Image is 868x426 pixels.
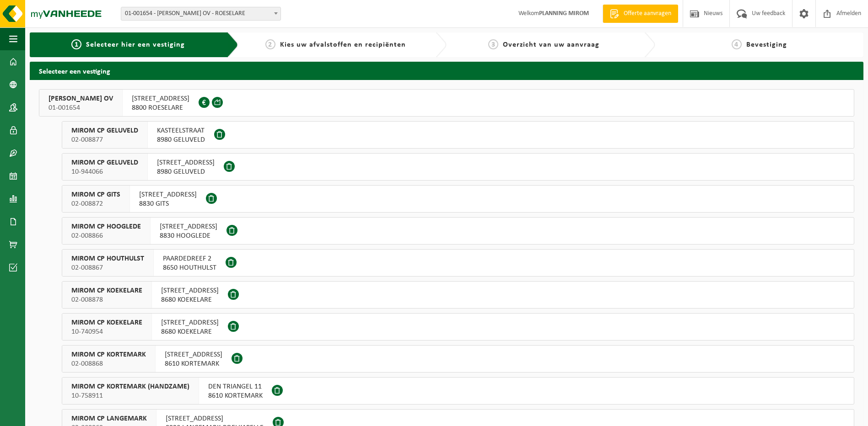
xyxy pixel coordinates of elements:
span: [STREET_ADDRESS] [132,94,189,103]
span: 02-008866 [71,231,141,240]
span: [STREET_ADDRESS] [139,190,197,199]
span: MIROM CP KORTEMARK (HANDZAME) [71,382,189,391]
button: [PERSON_NAME] OV 01-001654 [STREET_ADDRESS]8800 ROESELARE [39,89,854,117]
button: MIROM CP KOEKELARE 10-740954 [STREET_ADDRESS]8680 KOEKELARE [62,313,854,341]
span: DEN TRIANGEL 11 [208,382,263,391]
span: 8830 GITS [139,199,197,208]
button: MIROM CP KORTEMARK 02-008868 [STREET_ADDRESS]8610 KORTEMARK [62,345,854,373]
span: 2 [265,39,275,49]
button: MIROM CP KOEKELARE 02-008878 [STREET_ADDRESS]8680 KOEKELARE [62,281,854,309]
span: 8830 HOOGLEDE [160,231,217,240]
button: MIROM CP GELUVELD 02-008877 KASTEELSTRAAT8980 GELUVELD [62,121,854,149]
span: [STREET_ADDRESS] [160,222,217,231]
button: MIROM CP GITS 02-008872 [STREET_ADDRESS]8830 GITS [62,185,854,213]
span: 01-001654 - MIROM ROESELARE OV - ROESELARE [121,7,280,20]
span: MIROM CP HOUTHULST [71,254,144,263]
span: 10-758911 [71,391,189,400]
span: [STREET_ADDRESS] [161,318,219,327]
span: 02-008872 [71,199,120,208]
span: Overzicht van uw aanvraag [503,41,599,48]
span: MIROM CP KORTEMARK [71,350,146,359]
span: 1 [71,39,81,49]
span: 8980 GELUVELD [157,135,205,144]
span: MIROM CP HOOGLEDE [71,222,141,231]
span: Kies uw afvalstoffen en recipiënten [280,41,406,48]
span: 10-740954 [71,327,142,336]
span: 10-944066 [71,167,138,176]
span: MIROM CP GELUVELD [71,158,138,167]
span: 8980 GELUVELD [157,167,215,176]
span: MIROM CP LANGEMARK [71,414,147,423]
span: 8800 ROESELARE [132,103,189,112]
span: Bevestiging [746,41,787,48]
button: MIROM CP HOOGLEDE 02-008866 [STREET_ADDRESS]8830 HOOGLEDE [62,217,854,245]
span: 02-008867 [71,263,144,272]
span: [STREET_ADDRESS] [157,158,215,167]
button: MIROM CP KORTEMARK (HANDZAME) 10-758911 DEN TRIANGEL 118610 KORTEMARK [62,377,854,405]
span: Offerte aanvragen [621,9,674,18]
span: 01-001654 [49,103,113,112]
span: [PERSON_NAME] OV [49,94,113,103]
span: 3 [488,39,498,49]
span: 8610 KORTEMARK [208,391,263,400]
span: MIROM CP KOEKELARE [71,318,142,327]
span: 8610 KORTEMARK [165,359,222,368]
h2: Selecteer een vestiging [30,62,863,80]
a: Offerte aanvragen [603,5,678,23]
span: [STREET_ADDRESS] [161,286,219,295]
span: 8680 KOEKELARE [161,327,219,336]
span: Selecteer hier een vestiging [86,41,185,48]
span: 02-008878 [71,295,142,304]
span: MIROM CP GITS [71,190,120,199]
button: MIROM CP GELUVELD 10-944066 [STREET_ADDRESS]8980 GELUVELD [62,153,854,181]
span: 8650 HOUTHULST [163,263,216,272]
span: PAARDEDREEF 2 [163,254,216,263]
span: [STREET_ADDRESS] [166,414,264,423]
span: MIROM CP KOEKELARE [71,286,142,295]
span: 4 [732,39,742,49]
span: KASTEELSTRAAT [157,126,205,135]
strong: PLANNING MIROM [539,10,589,17]
span: [STREET_ADDRESS] [165,350,222,359]
span: 02-008877 [71,135,138,144]
span: 01-001654 - MIROM ROESELARE OV - ROESELARE [121,7,281,21]
span: 8680 KOEKELARE [161,295,219,304]
button: MIROM CP HOUTHULST 02-008867 PAARDEDREEF 28650 HOUTHULST [62,249,854,277]
span: MIROM CP GELUVELD [71,126,138,135]
span: 02-008868 [71,359,146,368]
